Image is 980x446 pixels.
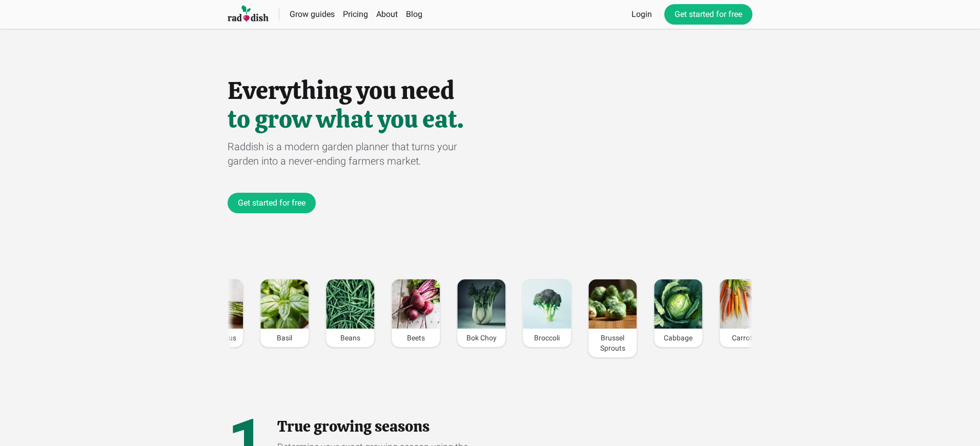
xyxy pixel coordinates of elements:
[228,107,752,131] h1: to grow what you eat.
[406,9,422,19] a: Blog
[343,9,368,19] a: Pricing
[588,279,637,329] img: Image of Brussel Sprouts
[719,279,768,348] a: Image of CarrotsCarrots
[325,279,375,348] a: Image of BeansBeans
[277,417,474,436] h2: True growing seasons
[631,8,652,21] a: Login
[194,279,243,348] a: Image of AsparagusAsparagus
[260,329,309,347] div: Basil
[260,279,309,348] a: Image of BasilBasil
[392,329,440,347] div: Beets
[195,329,243,347] div: Asparagus
[720,329,768,347] div: Carrots
[392,279,440,329] img: Image of Beets
[376,9,398,19] a: About
[228,78,752,103] h1: Everything you need
[457,279,505,329] img: Image of Bok Choy
[457,329,505,347] div: Bok Choy
[588,329,637,357] div: Brussel Sprouts
[228,193,316,213] a: Get started for free
[654,279,702,329] img: Image of Cabbage
[228,139,490,168] div: Raddish is a modern garden planner that turns your garden into a never-ending farmers market.
[588,279,637,358] a: Image of Brussel SproutsBrussel Sprouts
[522,279,571,348] a: Image of BroccoliBroccoli
[228,5,269,24] img: Raddish company logo
[391,279,440,348] a: Image of BeetsBeets
[720,279,768,329] img: Image of Carrots
[260,279,309,329] img: Image of Basil
[326,329,374,347] div: Beans
[457,279,506,348] a: Image of Bok ChoyBok Choy
[664,4,752,25] a: Get started for free
[290,9,335,19] a: Grow guides
[523,329,571,347] div: Broccoli
[654,329,702,347] div: Cabbage
[654,279,703,348] a: Image of CabbageCabbage
[195,279,243,329] img: Image of Asparagus
[326,279,374,329] img: Image of Beans
[523,279,571,329] img: Image of Broccoli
